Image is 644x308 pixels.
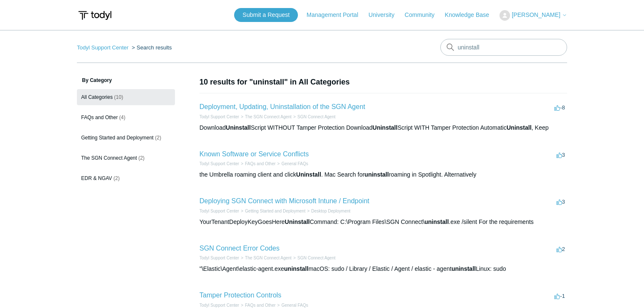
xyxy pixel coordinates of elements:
[119,114,126,120] span: (4)
[226,124,251,131] em: Uninstall
[199,76,567,88] h1: 10 results for "uninstall" in All Categories
[77,89,175,105] a: All Categories (10)
[239,114,292,120] li: The SGN Connect Agent
[239,255,292,261] li: The SGN Connect Agent
[368,11,403,19] a: University
[199,150,309,158] a: Known Software or Service Conflicts
[81,135,153,141] span: Getting Started and Deployment
[199,114,239,119] a: Todyl Support Center
[297,256,336,260] a: SGN Connect Agent
[425,218,449,225] em: uninstall
[77,44,128,51] a: Todyl Support Center
[451,265,476,272] em: uninstall
[199,103,365,110] a: Deployment, Updating, Uninstallation of the SGN Agent
[405,11,443,19] a: Community
[245,209,306,213] a: Getting Started and Deployment
[199,264,567,273] div: "\Elastic\Agent\elastic-agent.exe macOS: sudo / Library / Elastic / Agent / elastic - agent Linux...
[155,135,161,141] span: (2)
[77,44,130,51] li: Todyl Support Center
[77,76,175,84] h3: By Category
[307,11,367,19] a: Management Portal
[114,94,123,100] span: (10)
[199,114,239,120] li: Todyl Support Center
[199,123,567,132] div: Download Script WITHOUT Tamper Protection Download Script WITH Tamper Protection Automatic , Keep
[440,39,567,56] input: Search
[81,94,113,100] span: All Categories
[199,245,279,252] a: SGN Connect Error Codes
[284,265,308,272] em: uninstall
[77,170,175,186] a: EDR & NGAV (2)
[199,209,239,213] a: Todyl Support Center
[239,208,306,214] li: Getting Started and Deployment
[130,44,172,51] li: Search results
[557,199,565,205] span: 3
[199,218,567,226] div: YourTenantDeployKeyGoesHere Command: C:\Program Files\SGN Connect\ .exe /silent For the requirements
[81,175,112,181] span: EDR & NGAV
[554,104,565,111] span: -8
[557,152,565,158] span: 3
[199,208,239,214] li: Todyl Support Center
[77,130,175,146] a: Getting Started and Deployment (2)
[245,114,292,119] a: The SGN Connect Agent
[245,303,276,308] a: FAQs and Other
[281,303,308,308] a: General FAQs
[77,8,113,23] img: Todyl Support Center Help Center home page
[276,161,308,167] li: General FAQs
[245,161,276,166] a: FAQs and Other
[239,161,276,167] li: FAQs and Other
[445,11,498,19] a: Knowledge Base
[81,114,118,120] span: FAQs and Other
[365,171,389,178] em: uninstall
[199,197,369,204] a: Deploying SGN Connect with Microsoft Intune / Endpoint
[199,303,239,308] a: Todyl Support Center
[234,8,298,22] a: Submit a Request
[245,256,292,260] a: The SGN Connect Agent
[507,124,532,131] em: Uninstall
[311,209,351,213] a: Desktop Deployment
[557,246,565,252] span: 2
[297,114,336,119] a: SGN Connect Agent
[199,170,567,179] div: the Umbrella roaming client and click . Mac Search for roaming in Spotlight. Alternatively
[77,109,175,125] a: FAQs and Other (4)
[199,292,281,299] a: Tamper Protection Controls
[199,161,239,166] a: Todyl Support Center
[285,218,310,225] em: Uninstall
[199,256,239,260] a: Todyl Support Center
[138,155,145,161] span: (2)
[306,208,351,214] li: Desktop Deployment
[499,10,567,21] button: [PERSON_NAME]
[554,293,565,299] span: -1
[512,11,560,18] span: [PERSON_NAME]
[77,150,175,166] a: The SGN Connect Agent (2)
[81,155,137,161] span: The SGN Connect Agent
[113,175,120,181] span: (2)
[296,171,321,178] em: Uninstall
[292,255,336,261] li: SGN Connect Agent
[373,124,398,131] em: Uninstall
[199,255,239,261] li: Todyl Support Center
[281,161,308,166] a: General FAQs
[199,161,239,167] li: Todyl Support Center
[292,114,336,120] li: SGN Connect Agent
